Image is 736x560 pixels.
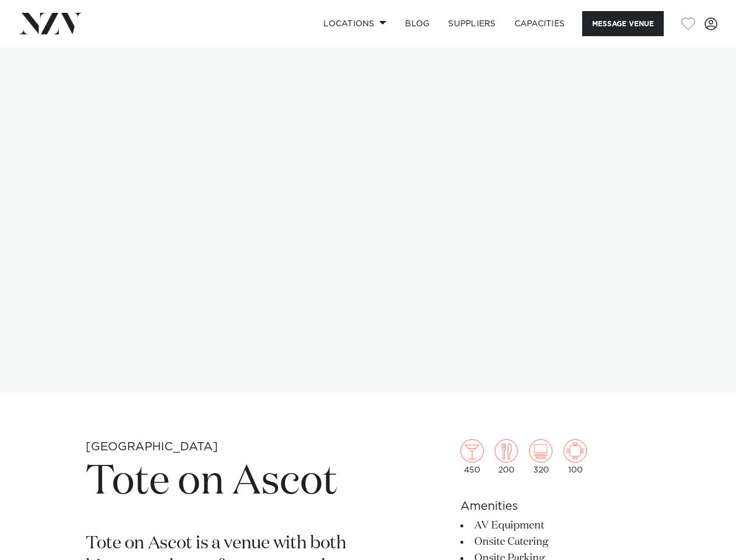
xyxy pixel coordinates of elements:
[495,439,518,474] div: 200
[564,439,587,474] div: 100
[529,439,552,474] div: 320
[19,13,82,34] img: nzv-logo.png
[396,11,439,36] a: BLOG
[460,439,484,474] div: 450
[564,439,587,463] img: meeting.png
[460,498,650,515] h6: Amenities
[86,441,218,453] small: [GEOGRAPHIC_DATA]
[495,439,518,463] img: dining.png
[505,11,575,36] a: Capacities
[460,439,484,463] img: cocktail.png
[439,11,505,36] a: SUPPLIERS
[460,517,650,534] li: AV Equipment
[86,456,378,509] h1: Tote on Ascot
[460,534,650,550] li: Onsite Catering
[582,11,664,36] button: Message Venue
[529,439,552,463] img: theatre.png
[314,11,396,36] a: Locations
